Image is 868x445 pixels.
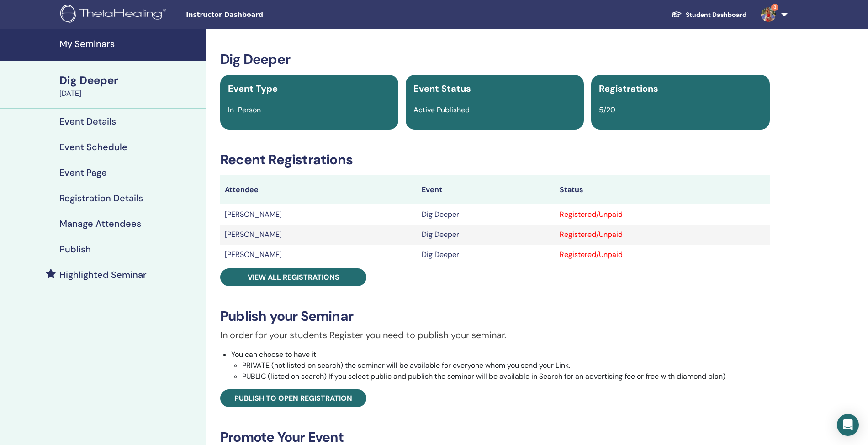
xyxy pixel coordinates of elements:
[59,88,200,99] div: [DATE]
[59,167,107,178] h4: Event Page
[228,83,278,94] span: Event Type
[417,204,556,225] td: Dig Deeper
[220,328,770,342] p: In order for your students Register you need to publish your seminar.
[417,225,556,245] td: Dig Deeper
[59,73,200,88] div: Dig Deeper
[248,272,339,282] span: View all registrations
[186,10,323,20] span: Instructor Dashboard
[220,152,770,168] h3: Recent Registrations
[220,389,366,407] a: Publish to open registration
[555,175,769,204] th: Status
[560,209,765,220] div: Registered/Unpaid
[413,83,471,94] span: Event Status
[220,204,417,225] td: [PERSON_NAME]
[560,249,765,260] div: Registered/Unpaid
[59,193,143,204] h4: Registration Details
[413,105,470,115] span: Active Published
[59,116,116,127] h4: Event Details
[664,6,754,23] a: Student Dashboard
[59,218,141,229] h4: Manage Attendees
[242,371,770,382] li: PUBLIC (listed on search) If you select public and publish the seminar will be available in Searc...
[220,308,770,325] h3: Publish your Seminar
[59,244,91,255] h4: Publish
[671,10,682,18] img: graduation-cap-white.svg
[60,5,169,25] img: logo.png
[231,349,770,382] li: You can choose to have it
[417,175,556,204] th: Event
[234,393,352,403] span: Publish to open registration
[417,245,556,265] td: Dig Deeper
[59,141,127,152] h4: Event Schedule
[59,38,200,49] h4: My Seminars
[228,105,261,115] span: In-Person
[220,225,417,245] td: [PERSON_NAME]
[242,360,770,371] li: PRIVATE (not listed on search) the seminar will be available for everyone whom you send your Link.
[220,51,770,68] h3: Dig Deeper
[599,83,658,94] span: Registrations
[837,414,859,436] div: Open Intercom Messenger
[220,175,417,204] th: Attendee
[599,105,615,115] span: 5/20
[560,229,765,240] div: Registered/Unpaid
[220,268,366,286] a: View all registrations
[771,4,778,11] span: 8
[761,7,776,22] img: default.jpg
[54,73,206,99] a: Dig Deeper[DATE]
[220,245,417,265] td: [PERSON_NAME]
[59,269,147,280] h4: Highlighted Seminar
